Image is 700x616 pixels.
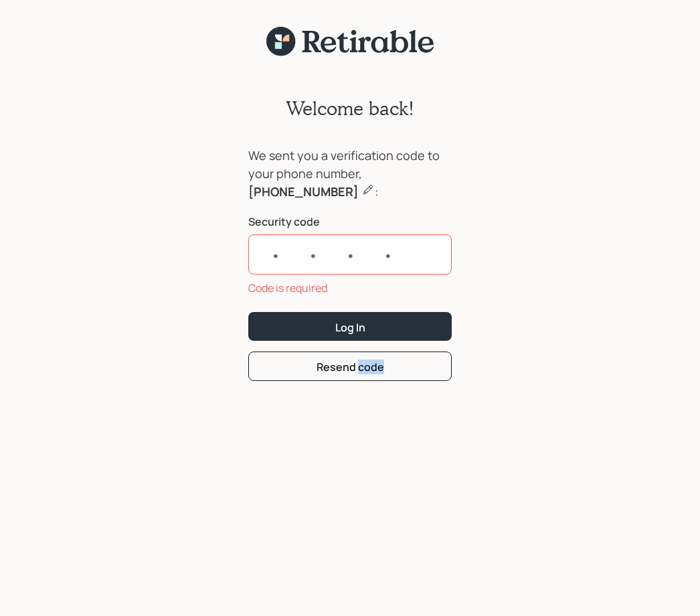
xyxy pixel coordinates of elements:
[248,352,452,380] button: Resend code
[248,214,452,229] label: Security code
[317,360,384,374] div: Resend code
[248,234,452,275] input: ••••
[248,147,452,201] div: We sent you a verification code to your phone number, :
[286,97,414,120] h2: Welcome back!
[248,312,452,341] button: Log In
[248,280,452,296] div: Code is required
[335,320,365,335] div: Log In
[248,183,359,200] b: [PHONE_NUMBER]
